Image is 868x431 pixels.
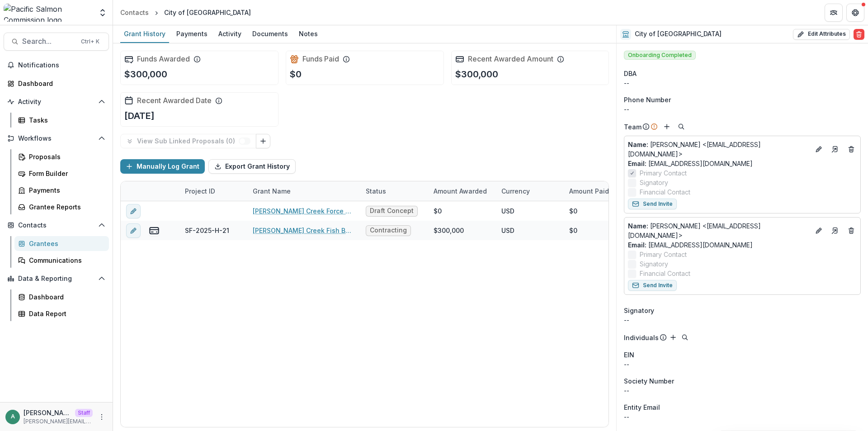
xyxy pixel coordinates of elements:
[640,250,687,259] span: Primary Contact
[137,96,212,105] h2: Recent Awarded Date
[137,55,190,63] h2: Funds Awarded
[428,186,492,196] div: Amount Awarded
[120,27,169,40] div: Grant History
[846,144,857,155] button: Deletes
[569,186,609,196] p: Amount Paid
[564,181,632,201] div: Amount Paid
[24,408,71,417] p: [PERSON_NAME][EMAIL_ADDRESS][DOMAIN_NAME]
[501,206,514,216] div: USD
[4,95,109,109] button: Open Activity
[360,181,428,201] div: Status
[628,221,810,240] a: Name: [PERSON_NAME] <[EMAIL_ADDRESS][DOMAIN_NAME]>
[635,30,722,38] h2: City of [GEOGRAPHIC_DATA]
[640,178,668,187] span: Signatory
[75,409,93,417] p: Staff
[11,414,15,420] div: anveet@trytemelio.com
[295,25,321,43] a: Notes
[628,221,810,240] p: [PERSON_NAME] <[EMAIL_ADDRESS][DOMAIN_NAME]>
[628,222,648,230] span: Name :
[120,8,149,17] div: Contacts
[828,142,842,156] a: Go to contact
[428,181,496,201] div: Amount Awarded
[624,78,861,88] div: --
[253,226,355,235] a: [PERSON_NAME] Creek Fish Barrier Removal
[14,149,109,164] a: Proposals
[628,160,646,167] span: Email:
[828,223,842,238] a: Go to contact
[247,181,360,201] div: Grant Name
[249,25,292,43] a: Documents
[624,412,861,422] div: --
[628,241,646,249] span: Email:
[215,25,245,43] a: Activity
[661,121,672,132] button: Add
[126,223,141,238] button: edit
[793,29,850,40] button: Edit Attributes
[854,29,864,40] button: Delete
[846,4,864,22] button: Get Help
[569,226,577,235] div: $0
[149,225,160,236] button: view-payments
[14,199,109,214] a: Grantee Reports
[360,186,392,196] div: Status
[173,25,211,43] a: Payments
[208,159,296,174] button: Export Grant History
[640,259,668,269] span: Signatory
[18,62,105,69] span: Notifications
[256,134,270,148] button: Link Grants
[117,6,255,19] nav: breadcrumb
[215,27,245,40] div: Activity
[29,309,102,318] div: Data Report
[679,332,690,343] button: Search
[370,227,407,234] span: Contracting
[628,140,810,159] p: [PERSON_NAME] <[EMAIL_ADDRESS][DOMAIN_NAME]>
[434,226,464,235] div: $300,000
[624,315,861,325] div: --
[29,185,102,195] div: Payments
[4,218,109,232] button: Open Contacts
[4,76,109,91] a: Dashboard
[29,152,102,161] div: Proposals
[569,206,577,216] div: $0
[18,98,94,106] span: Activity
[624,403,660,412] span: Entity Email
[22,37,75,46] span: Search...
[124,109,155,123] p: [DATE]
[295,27,321,40] div: Notes
[4,271,109,286] button: Open Data & Reporting
[29,239,102,248] div: Grantees
[79,37,101,47] div: Ctrl + K
[624,95,671,104] span: Phone Number
[29,256,102,265] div: Communications
[124,67,167,81] p: $300,000
[628,159,753,168] a: Email: [EMAIL_ADDRESS][DOMAIN_NAME]
[96,4,109,22] button: Open entity switcher
[640,187,690,197] span: Financial Contact
[14,113,109,128] a: Tasks
[468,55,553,63] h2: Recent Awarded Amount
[628,199,677,209] button: Send Invite
[179,181,247,201] div: Project ID
[120,134,256,148] button: View Sub Linked Proposals (0)
[640,168,687,178] span: Primary Contact
[24,417,93,426] p: [PERSON_NAME][EMAIL_ADDRESS][DOMAIN_NAME]
[18,79,102,88] div: Dashboard
[4,131,109,146] button: Open Workflows
[96,412,107,422] button: More
[117,6,152,19] a: Contacts
[253,206,355,216] a: [PERSON_NAME] Creek Force Main Removal
[18,135,94,142] span: Workflows
[120,25,169,43] a: Grant History
[496,181,564,201] div: Currency
[624,350,634,360] p: EIN
[4,33,109,51] button: Search...
[4,58,109,72] button: Notifications
[624,386,861,395] p: --
[290,67,302,81] p: $0
[501,226,514,235] div: USD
